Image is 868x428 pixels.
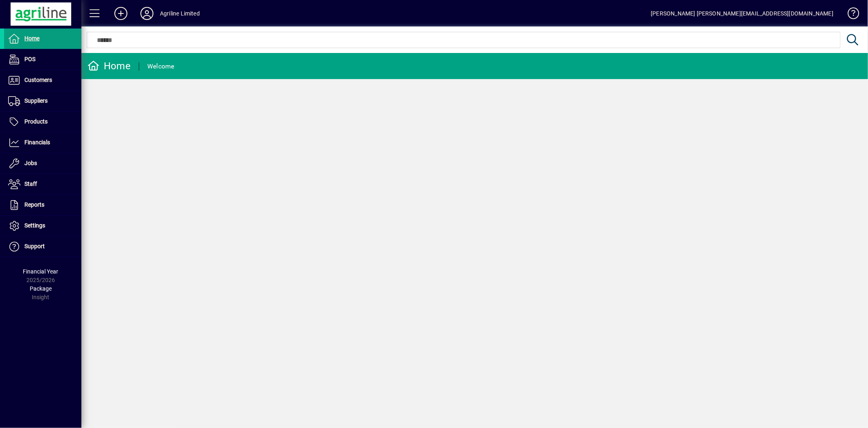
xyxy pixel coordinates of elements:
[134,6,160,21] button: Profile
[24,243,45,249] span: Support
[147,60,175,73] div: Welcome
[4,112,81,132] a: Products
[24,201,44,208] span: Reports
[24,160,37,166] span: Jobs
[24,181,37,187] span: Staff
[108,6,134,21] button: Add
[4,91,81,111] a: Suppliers
[4,174,81,194] a: Staff
[4,49,81,70] a: POS
[24,222,45,229] span: Settings
[4,236,81,257] a: Support
[651,7,833,20] div: [PERSON_NAME] [PERSON_NAME][EMAIL_ADDRESS][DOMAIN_NAME]
[4,70,81,90] a: Customers
[24,77,52,83] span: Customers
[24,97,48,104] span: Suppliers
[842,2,858,28] a: Knowledge Base
[24,56,35,62] span: POS
[24,35,39,42] span: Home
[4,195,81,215] a: Reports
[23,268,59,275] span: Financial Year
[24,139,50,146] span: Financials
[87,60,131,73] div: Home
[24,118,48,125] span: Products
[160,7,200,20] div: Agriline Limited
[4,216,81,236] a: Settings
[4,132,81,153] a: Financials
[4,153,81,174] a: Jobs
[30,285,52,292] span: Package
